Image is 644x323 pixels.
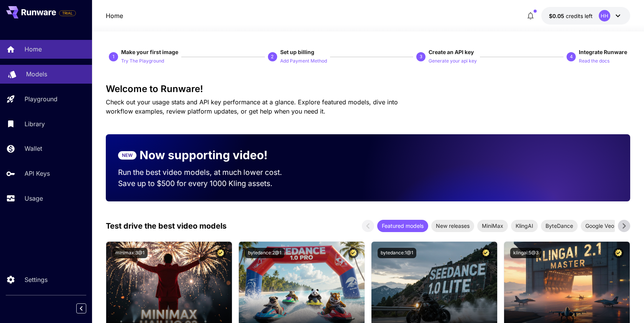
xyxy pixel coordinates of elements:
[118,178,297,189] p: Save up to $500 for every 1000 Kling assets.
[140,147,268,164] p: Now supporting video!
[377,222,428,230] span: Featured models
[549,13,566,19] span: $0.05
[121,58,164,65] p: Try The Playground
[280,56,327,65] button: Add Payment Method
[541,222,578,230] span: ByteDance
[429,58,477,65] p: Generate your api key
[245,248,284,258] button: bytedance:2@1
[377,220,428,232] div: Featured models
[599,10,610,21] div: HH
[106,98,398,115] span: Check out your usage stats and API key performance at a glance. Explore featured models, dive int...
[579,49,627,55] span: Integrate Runware
[511,222,538,230] span: KlingAI
[579,56,609,65] button: Read the docs
[477,220,508,232] div: MiniMax
[549,12,593,20] div: $0.05
[510,248,542,258] button: klingai:5@3
[106,11,123,20] nav: breadcrumb
[280,49,314,55] span: Set up billing
[579,58,609,65] p: Read the docs
[429,49,474,55] span: Create an API key
[348,248,358,258] button: Certified Model – Vetted for best performance and includes a commercial license.
[25,169,50,178] p: API Keys
[25,275,48,284] p: Settings
[429,56,477,65] button: Generate your api key
[106,220,227,232] p: Test drive the best video models
[541,7,630,25] button: $0.05HH
[82,302,92,315] div: Collapse sidebar
[215,248,226,258] button: Certified Model – Vetted for best performance and includes a commercial license.
[271,53,274,60] p: 2
[59,10,76,16] span: TRIAL
[570,53,573,60] p: 4
[280,58,327,65] p: Add Payment Method
[25,119,45,129] p: Library
[481,248,491,258] button: Certified Model – Vetted for best performance and includes a commercial license.
[25,44,42,54] p: Home
[25,94,58,104] p: Playground
[118,167,297,178] p: Run the best video models, at much lower cost.
[541,220,578,232] div: ByteDance
[59,8,76,18] span: Add your payment card to enable full platform functionality.
[378,248,416,258] button: bytedance:1@1
[581,220,619,232] div: Google Veo
[581,222,619,230] span: Google Veo
[25,194,43,203] p: Usage
[431,222,474,230] span: New releases
[106,11,123,20] a: Home
[26,69,47,79] p: Models
[121,56,164,65] button: Try The Playground
[613,248,624,258] button: Certified Model – Vetted for best performance and includes a commercial license.
[112,53,115,60] p: 1
[25,144,42,153] p: Wallet
[431,220,474,232] div: New releases
[566,13,593,19] span: credits left
[420,53,422,60] p: 3
[112,248,148,258] button: minimax:3@1
[477,222,508,230] span: MiniMax
[76,303,86,313] button: Collapse sidebar
[106,84,630,94] h3: Welcome to Runware!
[121,49,178,55] span: Make your first image
[511,220,538,232] div: KlingAI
